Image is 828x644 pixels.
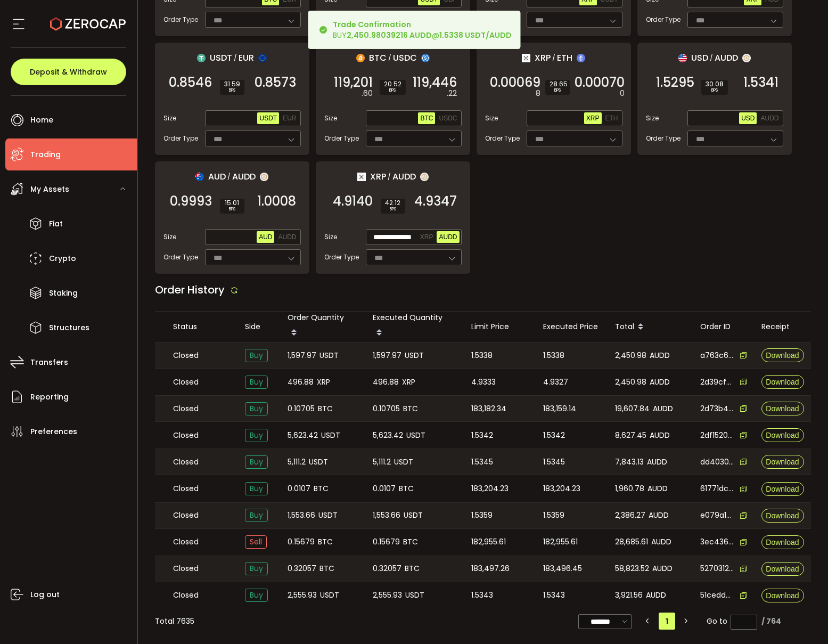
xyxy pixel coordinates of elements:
span: Closed [173,350,199,361]
span: 2d39cf4b-476b-48a7-bcc2-3b9f5666f571 [700,377,734,388]
img: zuPXiwguUFiBOIQyqLOiXsnnNitlx7q4LCwEbLHADjIpTka+Lip0HH8D0VTrd02z+wEAAAAASUVORK5CYII= [260,173,268,181]
span: AUDD [715,51,738,64]
span: AUDD [651,536,671,548]
div: Limit Price [463,321,535,333]
button: Download [761,348,804,362]
span: 496.88 [373,376,399,388]
span: 1,553.66 [373,509,400,521]
img: eur_portfolio.svg [258,54,267,62]
span: 5,623.42 [373,429,403,442]
span: Closed [173,510,199,521]
span: 5,623.42 [288,429,318,442]
button: AUDD [437,231,459,243]
span: 31.59 [224,81,240,87]
div: Order ID [692,321,753,333]
span: 8,627.45 [615,429,646,442]
span: 182,955.61 [471,536,506,548]
span: 1.5359 [471,509,493,521]
span: Order Type [324,134,359,143]
i: BPS [385,206,401,213]
span: AUDD [652,563,673,575]
span: USDT [319,349,339,362]
span: Fiat [49,216,63,232]
span: Size [163,232,176,242]
span: Download [766,431,799,439]
span: XRP [370,170,386,183]
span: dd403055-947b-4b97-8577-f7b86b43acfa [700,456,734,468]
span: USDT [321,429,340,442]
span: Order Type [324,252,359,262]
span: 2d73b49a-d968-46b2-bcd1-bebc41575bc8 [700,403,734,414]
span: AUDD [650,349,670,362]
span: AUDD [649,509,669,521]
div: BUY @ [333,19,512,40]
span: 4.9327 [543,376,568,388]
em: / [388,53,391,63]
span: AUD [259,233,272,241]
em: / [227,172,231,182]
span: 1.5342 [543,429,565,442]
button: Download [761,482,804,496]
button: XRP [418,231,436,243]
span: Log out [30,587,60,602]
span: AUDD [439,233,457,241]
span: Closed [173,563,199,574]
span: BTC [403,403,418,415]
button: AUDD [276,231,298,243]
img: zuPXiwguUFiBOIQyqLOiXsnnNitlx7q4LCwEbLHADjIpTka+Lip0HH8D0VTrd02z+wEAAAAASUVORK5CYII= [420,173,429,181]
img: aud_portfolio.svg [195,173,204,181]
span: 28,685.61 [615,536,648,548]
span: My Assets [30,182,69,197]
div: Receipt [753,321,811,333]
span: 1,553.66 [288,509,315,521]
span: 183,159.14 [543,403,576,415]
b: 1.5338 USDT/AUDD [439,30,512,40]
span: 0.8546 [169,77,212,88]
span: USDT [318,509,338,521]
span: USD [741,115,755,122]
img: xrp_portfolio.png [522,54,530,62]
span: 2,555.93 [373,589,402,601]
span: AUDD [232,170,256,183]
span: XRP [317,376,330,388]
em: 0 [620,88,625,99]
span: 1.5343 [543,589,565,601]
span: e079a1bb-e9b8-4dc0-a2e7-3a3629518c20 [700,510,734,521]
span: Closed [173,403,199,414]
span: 5,111.2 [288,456,306,468]
button: USDT [257,112,279,124]
span: 19,607.84 [615,403,650,415]
em: / [552,53,555,63]
span: AUDD [650,429,670,442]
span: a763c632-17cc-46ac-90f5-ed6419d8d80c [700,350,734,361]
span: USDC [393,51,417,64]
span: USDT [405,349,424,362]
span: Download [766,485,799,493]
span: Buy [245,349,268,362]
span: 15.01 [224,200,240,206]
div: Status [165,321,236,333]
span: 1,597.97 [373,349,401,362]
span: Size [163,113,176,123]
span: 0.15679 [373,536,400,548]
span: 2,386.27 [615,509,645,521]
span: USD [691,51,708,64]
span: 0.10705 [373,403,400,415]
em: .22 [447,88,457,99]
span: Size [485,113,498,123]
span: Size [324,232,337,242]
span: Download [766,512,799,519]
span: 28.65 [550,81,565,87]
span: AUD [208,170,226,183]
span: 0.32057 [288,563,316,575]
span: 5,111.2 [373,456,391,468]
span: AUDD [650,376,670,388]
button: BTC [418,112,435,124]
i: BPS [224,206,240,213]
span: 7,843.13 [615,456,644,468]
div: Executed Quantity [364,312,463,342]
span: 183,204.23 [543,483,580,495]
span: Buy [245,402,268,415]
span: Preferences [30,424,77,439]
span: BTC [399,483,414,495]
